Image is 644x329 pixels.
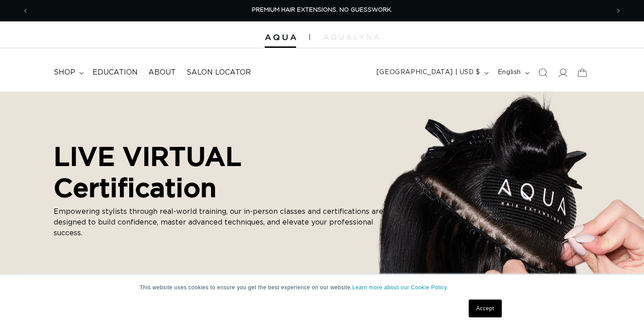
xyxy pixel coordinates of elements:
[492,64,533,81] button: English
[181,62,256,83] a: Salon Locator
[186,68,251,77] span: Salon Locator
[323,34,379,40] img: aqualyna.com
[54,207,394,239] p: Empowering stylists through real-world training, our in-person classes and certifications are des...
[48,62,87,83] summary: shop
[371,64,492,81] button: [GEOGRAPHIC_DATA] | USD $
[16,2,35,19] button: Previous announcement
[54,68,75,77] span: shop
[54,141,394,203] h2: LIVE VIRTUAL Certification
[533,63,553,83] summary: Search
[252,7,392,13] span: PREMIUM HAIR EXTENSIONS. NO GUESSWORK.
[352,284,449,291] a: Learn more about our Cookie Policy.
[469,300,502,317] a: Accept
[143,62,181,83] a: About
[148,68,176,77] span: About
[609,2,628,19] button: Next announcement
[265,34,296,41] img: Aqua Hair Extensions
[93,68,138,77] span: Education
[87,62,143,83] a: Education
[377,68,480,77] span: [GEOGRAPHIC_DATA] | USD $
[498,68,521,77] span: English
[140,283,504,292] p: This website uses cookies to ensure you get the best experience on our website.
